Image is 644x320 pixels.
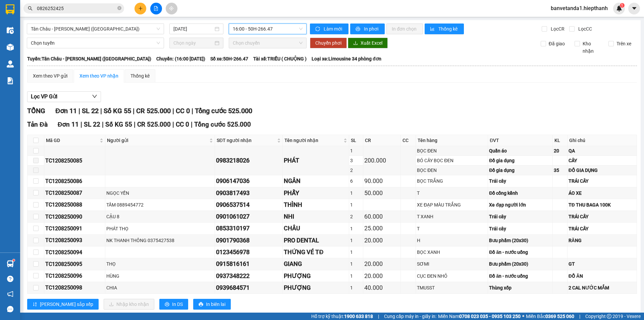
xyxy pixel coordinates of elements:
img: warehouse-icon [7,60,14,67]
span: | [134,121,136,128]
th: CC [401,135,416,146]
div: Xem theo VP gửi [33,72,67,80]
span: Miền Nam [438,313,521,320]
div: TC1208250098 [45,283,104,292]
div: H [417,237,487,244]
span: In DS [172,301,183,308]
div: 0123456978 [216,247,282,257]
td: PHƯỢNG [283,270,349,282]
span: TỔNG [27,107,45,115]
span: Hỗ trợ kỹ thuật: [311,313,373,320]
div: BỌC ĐEN [417,167,487,174]
button: Lọc VP Gửi [27,91,101,102]
span: | [378,313,379,320]
div: TRÁI CÂY [569,177,636,185]
button: printerIn phơi [350,24,385,34]
div: PHẤY [284,188,348,198]
span: aim [169,6,174,11]
span: copyright [607,314,611,319]
div: ÁO XE [569,189,636,197]
span: notification [7,291,13,297]
th: Tên hàng [416,135,488,146]
div: RĂNG [569,237,636,244]
span: sort-ascending [33,302,37,307]
td: TC1208250085 [44,146,105,175]
div: Trái cây [489,177,551,185]
button: caret-down [628,3,640,14]
span: | [191,121,193,128]
div: 0983218026 [216,156,282,165]
div: HÙNG [106,272,214,280]
div: T [417,225,487,232]
span: Lọc CR [548,25,566,33]
div: Bưu phẩm (20x30) [489,237,551,244]
span: SĐT người nhận [217,137,276,144]
td: TC1208250087 [44,187,105,199]
img: solution-icon [7,77,14,84]
div: 2 CAL NƯỚC MẮM [569,284,636,291]
strong: 0369 525 060 [545,314,574,319]
td: TC1208250096 [44,270,105,282]
div: PRO DENTAL [284,236,348,245]
div: 20 [554,147,566,154]
span: SL 22 [82,107,99,115]
div: 1 [350,189,362,197]
div: PHƯỢNG [284,283,348,292]
div: Thùng xốp [489,284,551,291]
span: | [192,107,193,115]
div: TMUSST [417,284,487,291]
div: Quần áo [489,147,551,154]
div: ĐỒ ĂN [569,272,636,280]
div: BỌC ĐEN [417,147,487,154]
td: TC1208250091 [44,223,105,234]
span: ⚪️ [522,315,524,318]
div: 1 [350,147,362,154]
div: 25.000 [364,224,399,233]
td: NHI [283,211,349,223]
span: In phơi [364,25,379,33]
div: TC1208250085 [45,156,104,165]
div: CÂY [569,157,636,164]
th: KL [553,135,568,146]
div: 35 [554,167,566,174]
div: 0915816161 [216,259,282,269]
span: SL 22 [84,121,100,128]
div: Xe đạp người lớn [489,201,551,209]
span: Cung cấp máy in - giấy in: [384,313,436,320]
div: CHÂU [284,224,348,233]
div: 20.000 [364,259,399,269]
strong: 0708 023 035 - 0935 103 250 [459,314,521,319]
span: close-circle [117,5,121,12]
div: 0939684571 [216,283,282,292]
div: GT [569,260,636,268]
span: download [353,41,358,46]
td: GIANG [283,258,349,270]
div: 60.000 [364,212,399,221]
div: CỤC ĐEN NHỎ [417,272,487,280]
td: NGÂN [283,175,349,187]
button: downloadXuất Excel [348,38,388,48]
span: caret-down [631,5,637,11]
span: | [172,121,174,128]
span: question-circle [7,276,13,282]
td: PHƯỢNG [283,282,349,294]
div: Trái cây [489,225,551,232]
span: | [80,121,82,128]
span: In biên lai [206,301,225,308]
td: TC1208250094 [44,246,105,258]
span: Trên xe [614,40,634,47]
div: THỌ [106,260,214,268]
input: Tìm tên, số ĐT hoặc mã đơn [37,5,116,12]
button: printerIn DS [159,299,188,310]
span: CR 525.000 [136,107,171,115]
td: TC1208250090 [44,211,105,223]
span: | [172,107,174,115]
span: Lọc VP Gửi [31,92,57,101]
span: close-circle [117,6,121,10]
td: 0939684571 [215,282,283,294]
div: PHÁT THỌ [106,225,214,232]
div: 1 [350,237,362,244]
div: T XANH [417,213,487,220]
div: 90.000 [364,176,399,186]
div: TC1208250093 [45,236,104,244]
